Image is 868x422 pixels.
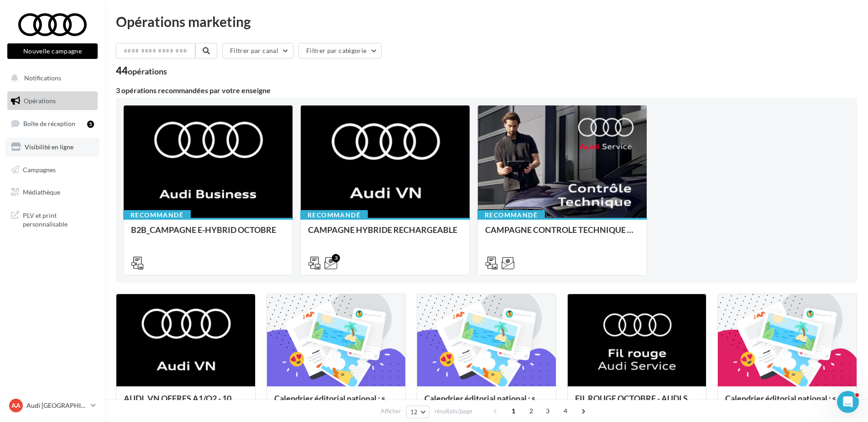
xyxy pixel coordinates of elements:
div: Recommandé [123,210,191,220]
button: Nouvelle campagne [7,43,98,59]
div: 5 [87,121,94,128]
div: Opérations marketing [116,15,857,28]
button: Filtrer par catégorie [298,43,382,58]
a: AA Audi [GEOGRAPHIC_DATA] [7,397,98,414]
a: Opérations [5,91,99,111]
div: CAMPAGNE HYBRIDE RECHARGEABLE [308,225,462,243]
div: 3 [332,254,340,262]
span: PLV et print personnalisable [23,209,94,229]
div: B2B_CAMPAGNE E-HYBRID OCTOBRE [131,225,285,243]
div: Calendrier éditorial national : semaine du 06.10 au 12.10 [274,394,398,412]
a: Boîte de réception5 [5,114,99,133]
span: Opérations [24,97,56,105]
span: Visibilité en ligne [25,143,73,151]
a: Visibilité en ligne [5,137,99,157]
span: 1 [506,404,521,418]
span: Campagnes [23,165,56,173]
button: Filtrer par canal [222,43,293,58]
span: résultats/page [434,407,472,416]
span: 4 [558,404,573,418]
div: Calendrier éditorial national : semaine du 29.09 au 05.10 [424,394,549,412]
div: 3 opérations recommandées par votre enseigne [116,87,857,94]
a: Médiathèque [5,183,99,202]
div: CAMPAGNE CONTROLE TECHNIQUE 25€ OCTOBRE [485,225,639,243]
span: Médiathèque [23,188,60,196]
div: Recommandé [300,210,368,220]
div: Calendrier éditorial national : semaine du 22.09 au 28.09 [725,394,849,412]
div: 44 [116,66,167,76]
div: FIL ROUGE OCTOBRE - AUDI SERVICE [575,394,699,412]
button: Notifications [5,69,96,88]
span: Notifications [24,74,61,82]
span: Boîte de réception [23,120,75,127]
iframe: Intercom live chat [837,391,859,413]
span: Afficher [381,407,401,416]
span: 3 [540,404,555,418]
span: 12 [410,408,418,416]
a: Campagnes [5,160,99,179]
p: Audi [GEOGRAPHIC_DATA] [26,401,87,410]
div: AUDI_VN OFFRES A1/Q2 - 10 au 31 octobre [124,394,248,412]
div: opérations [128,67,167,75]
div: Recommandé [477,210,545,220]
a: PLV et print personnalisable [5,206,99,232]
span: AA [11,401,21,410]
span: 2 [524,404,539,418]
button: 12 [406,406,429,418]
